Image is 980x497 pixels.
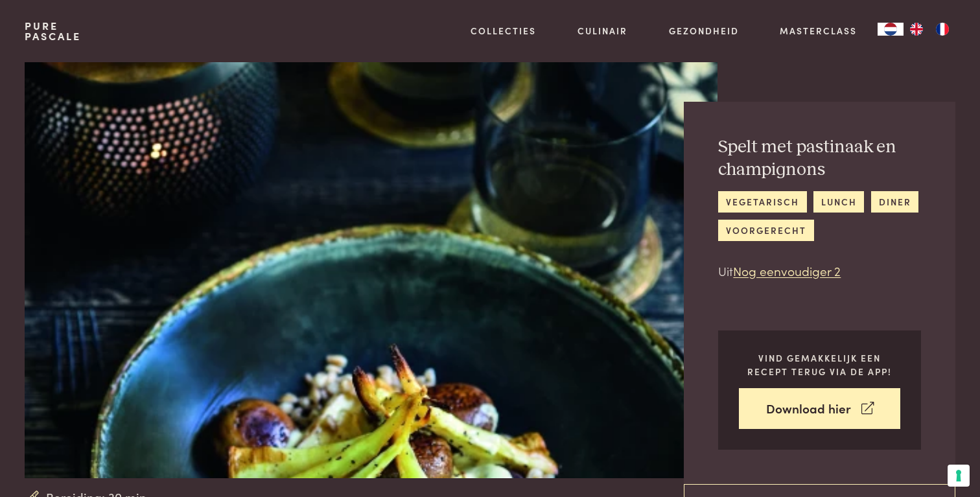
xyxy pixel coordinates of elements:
[733,262,841,279] a: Nog eenvoudiger 2
[878,23,904,36] a: NL
[718,262,921,281] p: Uit
[813,191,864,213] a: lunch
[948,465,970,487] button: Uw voorkeuren voor toestemming voor trackingtechnologieën
[878,23,904,36] div: Language
[878,23,955,36] aside: Language selected: Nederlands
[669,24,739,38] a: Gezondheid
[25,21,81,41] a: PurePascale
[929,23,955,36] a: FR
[471,24,536,38] a: Collecties
[718,220,813,241] a: voorgerecht
[871,191,918,213] a: diner
[780,24,857,38] a: Masterclass
[25,62,717,478] img: Spelt met pastinaak en champignons
[904,23,929,36] a: EN
[718,191,806,213] a: vegetarisch
[739,388,900,429] a: Download hier
[718,136,921,181] h2: Spelt met pastinaak en champignons
[904,23,955,36] ul: Language list
[577,24,627,38] a: Culinair
[739,351,900,378] p: Vind gemakkelijk een recept terug via de app!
